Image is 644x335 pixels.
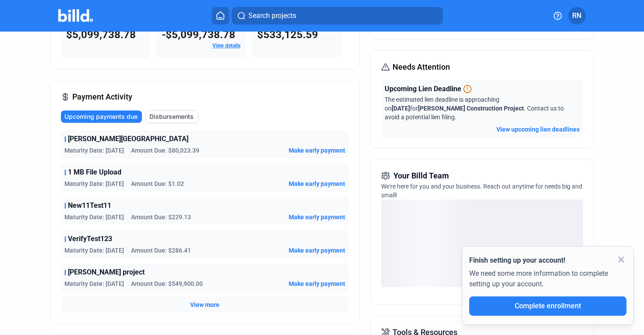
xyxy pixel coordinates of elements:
span: VerifyTest123 [68,234,112,244]
span: Amount Due: $80,023.39 [131,146,199,155]
span: Disbursements [149,112,194,121]
img: Billd Company Logo [58,9,93,22]
button: Search projects [232,7,443,25]
div: We need some more information to complete setting up your account. [469,266,626,296]
button: Upcoming payments due [61,110,142,123]
span: Search projects [248,11,296,21]
span: Upcoming Lien Deadline [385,84,461,94]
span: Maturity Date: [DATE] [64,279,124,288]
button: RN [568,7,586,25]
button: View upcoming lien deadlines [496,125,580,134]
span: Upcoming payments due [64,112,138,121]
button: Complete enrollment [469,296,626,316]
span: $533,125.59 [257,29,318,41]
span: -$5,099,738.78 [162,29,235,41]
span: $5,099,738.78 [66,29,136,41]
span: Complete enrollment [515,302,581,310]
span: Amount Due: $549,900.00 [131,279,203,288]
span: Your Billd Team [393,170,449,182]
span: Maturity Date: [DATE] [64,246,124,255]
span: [PERSON_NAME] Construction Project [418,105,524,112]
div: Finish setting up your account! [469,255,626,266]
span: Maturity Date: [DATE] [64,146,124,155]
span: Maturity Date: [DATE] [64,213,124,221]
span: RN [572,11,581,21]
span: New11Test11 [68,200,111,211]
span: [DATE] [392,105,410,112]
span: [PERSON_NAME][GEOGRAPHIC_DATA] [68,134,188,144]
div: loading [381,200,583,287]
button: Make early payment [289,213,345,221]
span: Amount Due: $1.02 [131,179,184,188]
span: Amount Due: $286.41 [131,246,191,255]
span: [PERSON_NAME] project [68,267,145,278]
button: Make early payment [289,146,345,155]
span: Maturity Date: [DATE] [64,179,124,188]
span: The estimated lien deadline is approaching on for . Contact us to avoid a potential lien filing. [385,96,564,121]
span: 1 MB File Upload [68,167,121,178]
span: We're here for you and your business. Reach out anytime for needs big and small! [381,183,582,199]
span: Payment Activity [72,91,132,103]
button: Disbursements [145,110,198,123]
span: Amount Due: $229.13 [131,213,191,221]
button: View more [190,300,219,309]
mat-icon: close [616,254,626,265]
button: Make early payment [289,279,345,288]
button: Make early payment [289,246,345,255]
span: Needs Attention [393,61,450,73]
a: View details [212,43,241,49]
button: Make early payment [289,179,345,188]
